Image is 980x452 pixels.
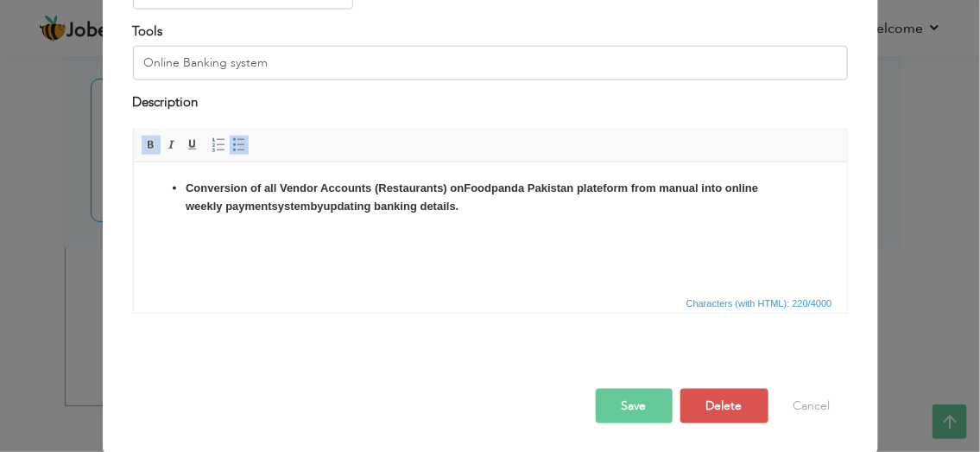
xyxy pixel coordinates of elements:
[209,136,228,155] a: Insert/Remove Numbered List
[683,296,838,311] div: Statistics
[142,136,161,155] a: Bold
[162,136,181,155] a: Italic
[133,22,163,41] label: Tools
[134,162,847,292] iframe: Rich Text Editor, projectEditor
[183,136,202,155] a: Underline
[680,389,768,423] button: Delete
[683,296,836,311] span: Characters (with HTML): 220/4000
[230,136,249,155] a: Insert/Remove Bulleted List
[133,93,199,111] label: Description
[776,389,848,423] button: Cancel
[596,389,673,423] button: Save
